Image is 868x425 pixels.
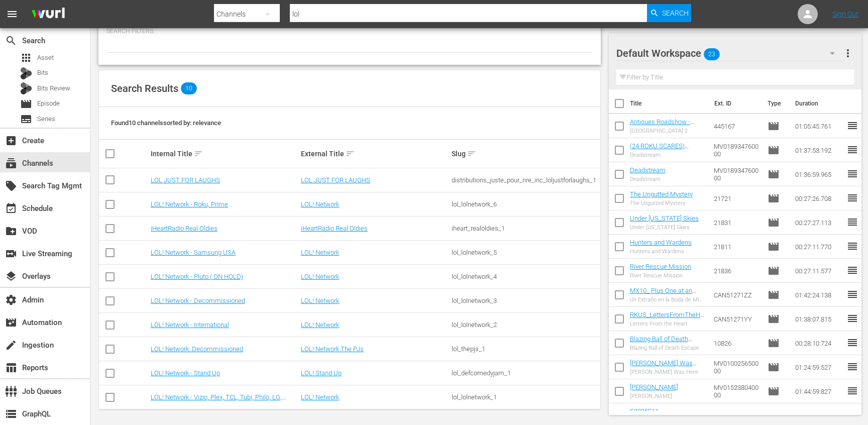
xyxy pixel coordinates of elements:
[151,273,243,280] a: LOL! Network - Pluto ( ON HOLD)
[5,225,17,237] span: VOD
[710,162,763,186] td: MV018934760000
[846,409,858,421] span: reorder
[5,270,17,282] span: Overlays
[768,265,780,277] span: Episode
[630,359,697,374] a: [PERSON_NAME] Was Here
[6,8,18,20] span: menu
[630,224,699,231] div: Under [US_STATE] Skies
[630,89,708,118] th: Title
[151,225,218,232] a: iHeartRadio Real Oldies
[630,369,706,375] div: [PERSON_NAME] Was Here
[791,283,846,307] td: 01:42:24.138
[452,200,599,208] div: lol_lolnetwork_6
[791,210,846,235] td: 00:27:27.113
[630,345,706,351] div: Blazing Ball of Death Escape
[452,148,599,160] div: Slug
[832,10,858,18] a: Sign Out
[710,355,763,379] td: MV010025650000
[791,162,846,186] td: 01:36:59.965
[301,393,339,401] a: LOL! Network
[20,82,32,94] div: Bits Review
[37,68,48,78] span: Bits
[846,264,858,276] span: reorder
[5,316,17,329] span: Automation
[301,369,342,377] a: LOL! Stand Up
[630,383,678,391] a: [PERSON_NAME]
[20,98,32,110] span: Episode
[710,138,763,162] td: MV018934760000
[111,82,178,94] span: Search Results
[5,248,17,260] span: Live Streaming
[846,144,858,156] span: reorder
[762,89,789,118] th: Type
[710,331,763,355] td: 10826
[452,345,599,353] div: lol_thepjs_1
[301,176,370,184] a: LOL JUST FOR LAUGHS
[37,83,70,93] span: Bits Review
[452,297,599,304] div: lol_lolnetwork_3
[710,235,763,259] td: 21811
[5,385,17,397] span: Job Queues
[630,272,691,279] div: River Rescue Mission
[194,149,203,158] span: sort
[5,339,17,351] span: Ingestion
[5,157,17,169] span: Channels
[5,362,17,374] span: Reports
[704,44,720,65] span: 23
[789,89,849,118] th: Duration
[346,149,355,158] span: sort
[710,186,763,210] td: 21721
[791,235,846,259] td: 00:27:11.770
[768,361,780,373] span: Episode
[5,202,17,215] span: Schedule
[846,385,858,397] span: reorder
[710,379,763,403] td: MV015238040000
[768,313,780,325] span: Episode
[768,289,780,301] span: Episode
[301,225,368,232] a: iHeartRadio Real Oldies
[151,345,243,353] a: LOL! Network: Decommissioned
[630,239,692,246] a: Hunters and Wardens
[710,114,763,138] td: 445167
[151,176,220,184] a: LOL JUST FOR LAUGHS
[647,4,691,22] button: Search
[791,114,846,138] td: 01:05:45.761
[24,3,72,26] img: ans4CAIJ8jUAAAAAAAAAAAAAAAAAAAAAAAAgQb4GAAAAAAAAAAAAAAAAAAAAAAAAJMjXAAAAAAAAAAAAAAAAAAAAAAAAgAT5G...
[452,393,599,401] div: lol_lolnetwork_1
[151,393,286,408] a: LOL! Network - Vizio, Plex, TCL, Tubi, Philo, LG, FireTV
[846,337,858,349] span: reorder
[842,47,854,59] span: more_vert
[846,192,858,204] span: reorder
[846,168,858,180] span: reorder
[630,215,699,222] a: Under [US_STATE] Skies
[301,148,448,160] div: External Title
[20,67,32,79] div: Bits
[768,241,780,253] span: Episode
[616,39,844,67] div: Default Workspace
[846,216,858,228] span: reorder
[20,113,32,125] span: Series
[37,53,54,63] span: Asset
[151,369,220,377] a: LOL! Network - Stand Up
[630,393,678,399] div: [PERSON_NAME]
[791,186,846,210] td: 00:27:26.708
[768,337,780,349] span: Episode
[630,287,696,302] a: MX10_ Plus One at an Amish Wedding
[630,248,692,255] div: Hunters and Wardens
[846,288,858,300] span: reorder
[630,166,666,174] a: Deadstream
[791,355,846,379] td: 01:24:59.527
[106,27,593,36] p: Search Filters:
[630,321,706,327] div: Letters From the Heart
[181,82,197,94] span: 10
[630,152,706,158] div: Deadstream
[791,259,846,283] td: 00:27:11.577
[37,114,55,124] span: Series
[710,307,763,331] td: CAN51271YY
[630,176,666,182] div: Deadstream
[662,4,689,22] span: Search
[768,120,780,132] span: Episode
[5,294,17,306] span: Admin
[846,361,858,373] span: reorder
[452,249,599,256] div: lol_lolnetwork_5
